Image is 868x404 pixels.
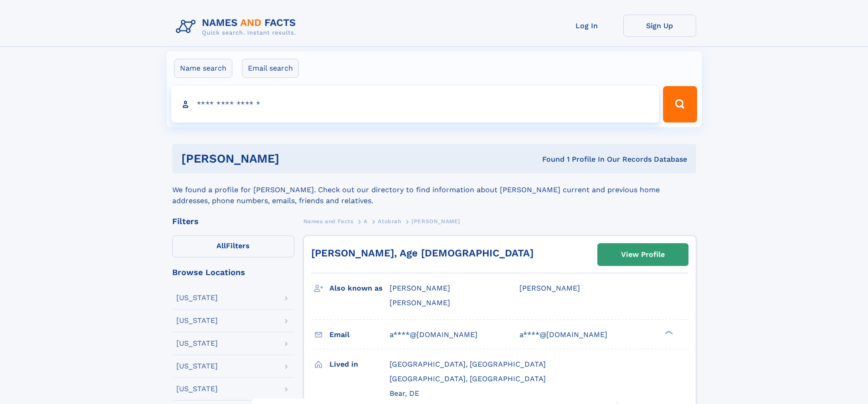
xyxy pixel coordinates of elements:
[242,59,299,78] label: Email search
[663,329,673,335] div: ❯
[176,340,218,347] div: [US_STATE]
[663,86,697,123] button: Search Button
[364,218,368,225] span: A
[411,154,687,164] div: Found 1 Profile In Our Records Database
[364,215,368,227] a: A
[598,244,688,266] a: View Profile
[303,215,354,227] a: Names and Facts
[172,217,294,225] div: Filters
[378,218,401,225] span: Atobrah
[172,15,303,39] img: Logo Names and Facts
[621,244,665,265] div: View Profile
[390,298,450,307] span: [PERSON_NAME]
[311,247,534,259] a: [PERSON_NAME], Age [DEMOGRAPHIC_DATA]
[550,15,623,37] a: Log In
[172,174,696,206] div: We found a profile for [PERSON_NAME]. Check out our directory to find information about [PERSON_N...
[176,294,218,302] div: [US_STATE]
[174,59,232,78] label: Name search
[411,218,460,225] span: [PERSON_NAME]
[329,327,390,343] h3: Email
[176,385,218,393] div: [US_STATE]
[623,15,696,37] a: Sign Up
[329,357,390,372] h3: Lived in
[176,363,218,370] div: [US_STATE]
[172,235,294,257] label: Filters
[329,281,390,296] h3: Also known as
[390,389,419,398] span: Bear, DE
[390,374,546,383] span: [GEOGRAPHIC_DATA], [GEOGRAPHIC_DATA]
[378,215,401,227] a: Atobrah
[172,268,294,276] div: Browse Locations
[216,241,226,250] span: All
[171,86,659,123] input: search input
[519,284,580,292] span: [PERSON_NAME]
[176,317,218,324] div: [US_STATE]
[390,360,546,368] span: [GEOGRAPHIC_DATA], [GEOGRAPHIC_DATA]
[390,284,450,292] span: [PERSON_NAME]
[181,153,411,164] h1: [PERSON_NAME]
